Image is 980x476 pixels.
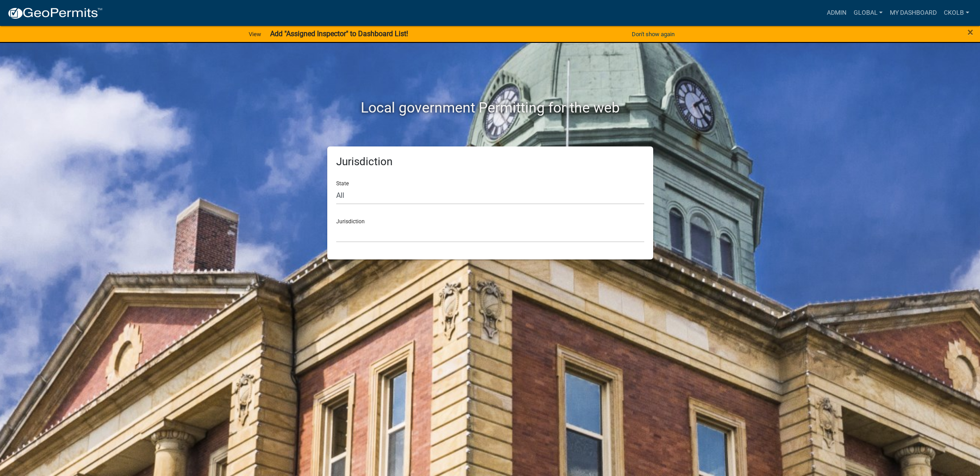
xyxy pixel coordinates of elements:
a: Admin [823,4,850,21]
span: × [967,26,973,38]
button: Close [967,27,973,38]
a: View [245,27,265,42]
a: ckolb [940,4,973,21]
a: Global [850,4,887,21]
button: Don't show again [628,27,678,42]
h5: Jurisdiction [336,155,644,168]
a: My Dashboard [886,4,940,21]
h2: Local government Permitting for the web [242,99,738,116]
strong: Add "Assigned Inspector" to Dashboard List! [270,29,408,38]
